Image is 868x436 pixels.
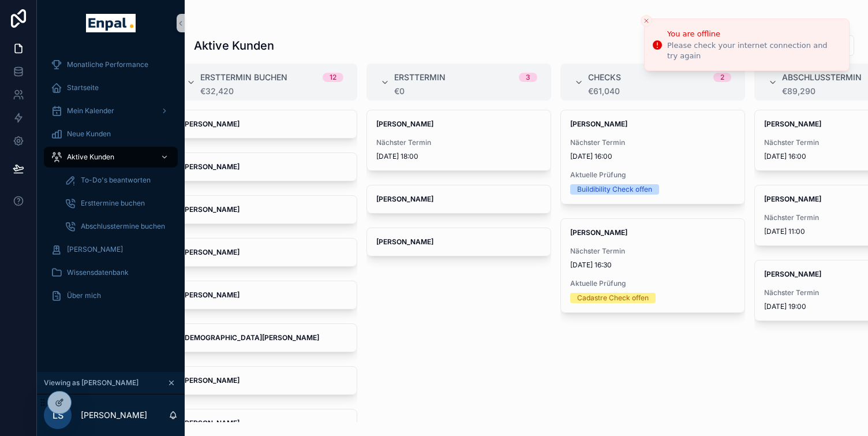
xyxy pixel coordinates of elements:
span: Monatliche Performance [67,60,148,69]
a: Wissensdatenbank [44,262,178,283]
a: [PERSON_NAME]Nächster Termin[DATE] 16:00Aktuelle PrüfungBuildibility Check offen [560,110,745,204]
a: [PERSON_NAME] [366,228,551,256]
img: App logo [86,14,135,32]
span: Nächster Termin [376,138,541,147]
span: Aktive Kunden [67,152,114,162]
a: Über mich [44,285,178,306]
a: Ersttermine buchen [58,193,178,214]
strong: [PERSON_NAME] [182,419,240,427]
span: Aktuelle Prüfung [570,279,735,288]
a: Monatliche Performance [44,54,178,75]
h1: Aktive Kunden [194,38,274,54]
span: Mein Kalender [67,106,114,115]
span: Nächster Termin [570,247,735,256]
strong: [PERSON_NAME] [376,195,433,203]
span: Wissensdatenbank [67,268,129,277]
strong: [PERSON_NAME] [182,376,240,385]
strong: [PERSON_NAME] [376,120,433,128]
div: Please check your internet connection and try again [667,40,840,61]
a: [PERSON_NAME]Nächster Termin[DATE] 18:00 [366,110,551,171]
a: [PERSON_NAME] [173,152,357,181]
strong: [PERSON_NAME] [182,205,240,214]
a: Abschlusstermine buchen [58,216,178,237]
a: [PERSON_NAME] [173,195,357,224]
strong: [DEMOGRAPHIC_DATA][PERSON_NAME] [182,333,319,342]
span: Nächster Termin [570,138,735,147]
span: Ersttermin buchen [200,72,287,83]
div: Cadastre Check offen [577,293,649,303]
a: [PERSON_NAME] [173,281,357,310]
span: [PERSON_NAME] [67,245,123,254]
span: Ersttermin [394,72,446,83]
span: Abschlusstermine buchen [81,222,165,231]
a: [PERSON_NAME] [173,238,357,267]
span: To-Do's beantworten [81,176,151,185]
a: [PERSON_NAME] [173,110,357,139]
div: 2 [720,73,724,82]
p: [PERSON_NAME] [81,409,147,421]
strong: [PERSON_NAME] [570,120,627,128]
strong: [PERSON_NAME] [182,248,240,256]
span: Neue Kunden [67,129,111,139]
a: [PERSON_NAME] [366,185,551,214]
a: Mein Kalender [44,100,178,121]
span: [DATE] 16:30 [570,260,735,270]
div: €32,420 [200,87,343,96]
a: [PERSON_NAME]Nächster Termin[DATE] 16:30Aktuelle PrüfungCadastre Check offen [560,218,745,313]
strong: [PERSON_NAME] [764,120,821,128]
div: Buildibility Check offen [577,184,652,195]
strong: [PERSON_NAME] [182,120,240,128]
div: 12 [330,73,336,82]
a: Startseite [44,77,178,98]
strong: [PERSON_NAME] [182,162,240,171]
strong: [PERSON_NAME] [764,195,821,203]
strong: [PERSON_NAME] [764,270,821,278]
div: scrollable content [37,46,185,321]
a: To-Do's beantworten [58,170,178,191]
span: [DATE] 18:00 [376,152,541,161]
span: Aktuelle Prüfung [570,170,735,180]
span: Viewing as [PERSON_NAME] [44,378,139,387]
a: [PERSON_NAME] [173,366,357,395]
a: Neue Kunden [44,124,178,144]
span: Abschlusstermin [782,72,862,83]
a: [DEMOGRAPHIC_DATA][PERSON_NAME] [173,323,357,352]
span: LS [53,408,63,422]
div: You are offline [667,28,840,40]
strong: [PERSON_NAME] [570,228,627,237]
a: Aktive Kunden [44,147,178,167]
span: Über mich [67,291,101,300]
div: 3 [526,73,530,82]
span: Ersttermine buchen [81,199,145,208]
strong: [PERSON_NAME] [376,237,433,246]
span: [DATE] 16:00 [570,152,735,161]
div: €61,040 [588,87,731,96]
div: €0 [394,87,537,96]
button: Close toast [641,15,652,27]
span: Checks [588,72,621,83]
a: [PERSON_NAME] [44,239,178,260]
span: Startseite [67,83,99,92]
strong: [PERSON_NAME] [182,290,240,299]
